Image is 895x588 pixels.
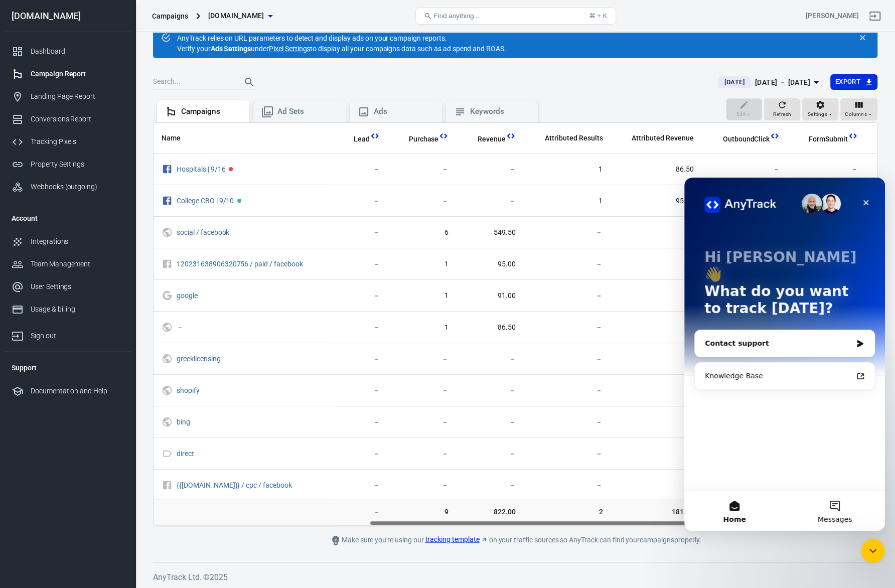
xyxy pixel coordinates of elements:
div: User Settings [31,281,124,292]
span: Purchase [409,134,439,144]
a: greeklicensing [177,355,220,363]
div: Landing Page Report [31,91,124,102]
button: Settings [802,98,838,120]
li: Account [4,206,132,230]
span: － [465,417,516,427]
span: － [619,386,693,396]
span: Purchase [396,134,439,144]
span: greeklicensing [177,355,222,362]
a: Tracking Pixels [4,130,132,153]
span: bing [177,418,192,425]
span: － [465,449,516,459]
span: Name [162,133,194,143]
a: google [177,291,198,300]
span: 1 [532,165,603,175]
span: － [341,417,380,427]
span: Name [162,133,181,143]
span: Lead [354,134,370,144]
span: － [341,481,380,491]
span: － [532,417,603,427]
a: bing [177,418,190,426]
span: social / facebook [177,229,231,236]
span: － [396,196,449,206]
span: 91.00 [465,291,516,301]
div: Conversions Report [31,114,124,124]
span: 86.50 [465,323,516,333]
span: － [177,324,185,331]
span: － [341,323,380,333]
span: 1 [532,196,603,206]
span: － [710,165,780,175]
span: Lead [341,134,370,144]
span: 9 [396,507,449,517]
span: 181.50 [619,507,693,517]
span: － [532,259,603,269]
span: － [532,323,603,333]
span: Hospitals | 9/16 [177,166,227,173]
a: － [177,323,184,331]
span: － [396,386,449,396]
span: － [465,354,516,364]
span: 95.00 [465,259,516,269]
span: － [532,481,603,491]
span: 86.50 [619,165,693,175]
button: [DOMAIN_NAME] [204,7,276,25]
input: Search... [153,76,233,89]
div: Webhooks (outgoing) [31,182,124,192]
span: OutboundClick [710,134,770,144]
span: 6 [396,228,449,238]
svg: Unknown Facebook [162,258,173,270]
span: － [532,449,603,459]
a: direct [177,450,194,458]
li: Support [4,356,132,380]
a: Sign out [4,321,132,347]
a: Dashboard [4,40,132,63]
svg: Direct [162,448,173,460]
span: － [465,196,516,206]
span: － [532,291,603,301]
a: Integrations [4,230,132,253]
span: － [465,165,516,175]
span: Revenue [478,134,506,144]
span: － [619,228,693,238]
a: Conversions Report [4,108,132,130]
span: － [341,228,380,238]
button: Columns [840,98,877,120]
a: Pixel Settings [269,44,310,54]
div: Campaign Report [31,69,124,79]
span: － [619,259,693,269]
div: [DATE] － [DATE] [755,76,810,89]
span: － [465,386,516,396]
span: Columns [845,110,867,119]
a: College CBO | 9/10 [177,197,234,205]
span: FormSubmit [796,134,848,144]
span: － [341,354,380,364]
div: Make sure you're using our on your traffic sources so AnyTrack can find your campaigns properly. [289,534,741,546]
span: － [341,507,380,517]
svg: UTM & Web Traffic [162,353,173,365]
span: [DATE] [720,77,749,87]
svg: This column is calculated from AnyTrack real-time data [770,131,780,141]
button: Find anything...⌘ + K [415,8,616,25]
button: Export [830,74,877,90]
span: twothreadsbyedmonds.com [208,10,264,22]
span: Active [237,199,241,203]
span: 120231638906320756 / paid / facebook [177,260,305,267]
button: Search [237,70,261,94]
svg: UTM & Web Traffic [162,384,173,396]
span: Paused [229,167,233,171]
span: － [796,165,858,175]
span: 2 [532,507,603,517]
span: OutboundClick [723,134,770,144]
